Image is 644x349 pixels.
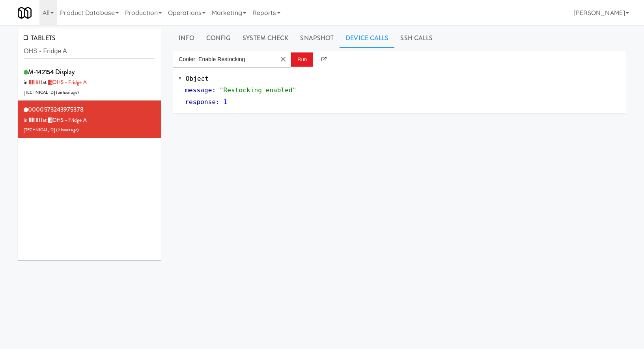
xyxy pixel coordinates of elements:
span: response [185,98,216,106]
li: 0000573243975378in 1811at OHS - Fridge A[TECHNICAL_ID] (2 hours ago) [18,101,161,138]
span: message [185,86,212,94]
a: OHS - Fridge A [47,116,87,124]
button: Run [291,52,313,67]
span: 2 hours ago [58,127,77,133]
span: in [24,78,43,86]
span: "Restocking enabled" [220,86,297,94]
span: at [43,116,87,124]
button: Clear Input [277,53,289,65]
span: TABLETS [24,34,56,43]
span: an hour ago [58,90,77,95]
input: Enter api call... [173,51,275,67]
a: OHS - Fridge A [47,78,87,86]
a: 1811 [28,78,43,86]
span: at [43,78,87,86]
span: M-142154 Display [28,67,75,77]
span: 1 [224,98,228,106]
span: Object [186,75,209,82]
span: : [216,98,220,106]
li: M-142154 Displayin 1811at OHS - Fridge A[TECHNICAL_ID] (an hour ago) [18,63,161,101]
a: System Check [237,28,294,48]
a: Device Calls [340,28,394,48]
span: 0000573243975378 [28,105,84,114]
a: Snapshot [294,28,340,48]
input: Search tablets [24,44,155,59]
a: 1811 [28,116,43,124]
a: SSH Calls [394,28,439,48]
span: [TECHNICAL_ID] ( ) [24,127,79,133]
span: in [24,116,43,124]
img: Micromart [18,6,32,20]
span: : [212,86,216,94]
a: Info [173,28,200,48]
a: Config [200,28,237,48]
span: [TECHNICAL_ID] ( ) [24,90,79,95]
